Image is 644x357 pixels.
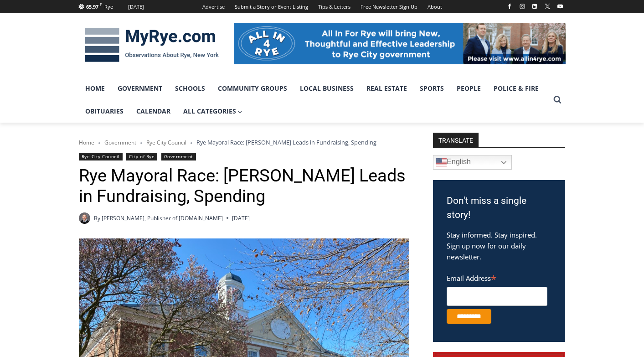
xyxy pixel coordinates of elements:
[79,166,409,207] h1: Rye Mayoral Race: [PERSON_NAME] Leads in Fundraising, Spending
[146,139,186,146] a: Rye City Council
[169,77,211,100] a: Schools
[360,77,413,100] a: Real Estate
[79,138,409,147] nav: Breadcrumbs
[542,1,553,12] a: X
[504,1,515,12] a: Facebook
[450,77,487,100] a: People
[79,212,90,224] a: Author image
[161,153,196,160] a: Government
[447,229,551,262] p: Stay informed. Stay inspired. Sign up now for our daily newsletter.
[79,21,225,69] img: MyRye.com
[433,155,512,170] a: English
[79,100,130,123] a: Obituaries
[126,153,157,160] a: City of Rye
[86,3,98,10] span: 65.97
[104,3,113,11] div: Rye
[111,77,169,100] a: Government
[549,92,566,108] button: View Search Form
[183,106,242,116] span: All Categories
[447,269,547,285] label: Email Address
[234,23,566,64] img: All in for Rye
[555,1,566,12] a: YouTube
[487,77,545,100] a: Police & Fire
[102,214,223,222] a: [PERSON_NAME], Publisher of [DOMAIN_NAME]
[517,1,528,12] a: Instagram
[433,133,479,147] strong: TRANSLATE
[104,139,136,146] a: Government
[79,77,549,123] nav: Primary Navigation
[79,77,111,100] a: Home
[413,77,450,100] a: Sports
[232,214,250,222] time: [DATE]
[100,2,102,7] span: F
[128,3,144,11] div: [DATE]
[447,194,551,222] h3: Don't miss a single story!
[98,140,101,146] span: >
[94,214,100,222] span: By
[211,77,294,100] a: Community Groups
[130,100,177,123] a: Calendar
[436,157,447,168] img: en
[294,77,360,100] a: Local Business
[177,100,249,123] a: All Categories
[140,140,143,146] span: >
[529,1,540,12] a: Linkedin
[196,138,376,146] span: Rye Mayoral Race: [PERSON_NAME] Leads in Fundraising, Spending
[190,140,193,146] span: >
[79,139,94,146] a: Home
[79,153,123,160] a: Rye City Council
